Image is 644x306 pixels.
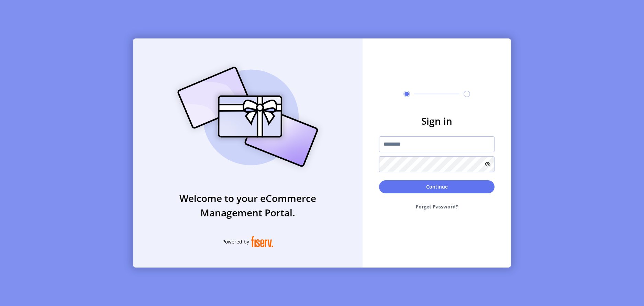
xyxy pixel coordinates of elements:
[133,191,363,220] h3: Welcome to your eCommerce Management Portal.
[379,197,495,216] button: Forget Password?
[379,180,495,193] button: Continue
[167,59,329,174] img: card_Illustration.svg
[379,114,495,128] h3: Sign in
[222,238,249,245] span: Powered by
